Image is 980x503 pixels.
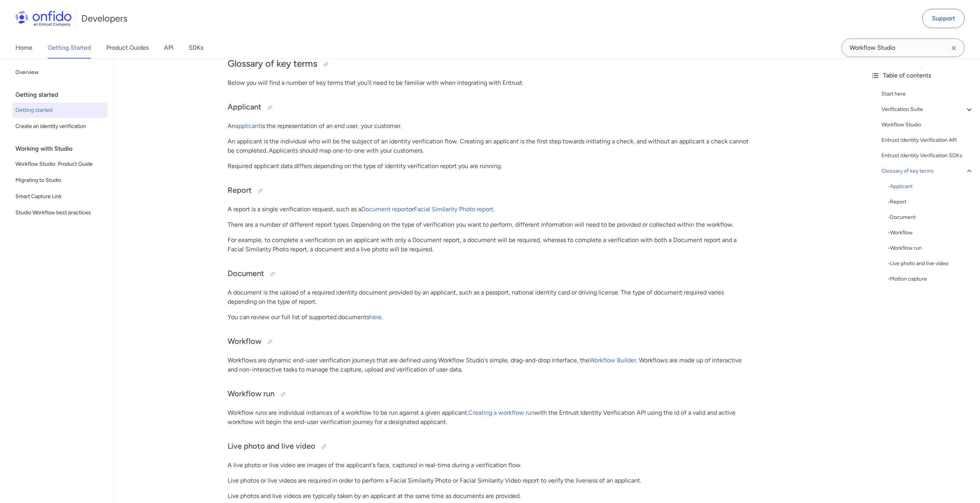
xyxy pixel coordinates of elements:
h3: Workflow [228,336,751,348]
p: A document is the upload of a required identity document provided by an applicant, such as a pass... [228,288,751,306]
p: Live photos or live videos are required in order to perform a Facial Similarity Photo or Facial S... [228,476,751,485]
span: Create an identity verification [15,122,104,131]
div: - Motion capture [888,274,974,284]
h3: Report [228,185,751,197]
a: Create an identity verification [12,119,107,134]
a: Document report [361,205,409,213]
div: - Workflow run [888,244,974,253]
a: Getting Started [48,37,91,59]
a: Workflow Builder [589,357,636,364]
a: SDKs [189,37,203,59]
h1: Developers [81,12,127,25]
a: Creating a workflow run [468,409,534,416]
h2: Glossary of key terms [228,57,751,71]
a: Workflow Studio: Product Guide [12,156,107,172]
h3: Document [228,268,751,280]
p: There are a number of different report types. Depending on the type of verification you want to p... [228,220,751,229]
div: Table of contents [871,71,974,80]
a: -Motion capture [888,274,974,284]
h3: Applicant [228,101,751,114]
a: Workflow Studio [881,120,974,130]
a: -Applicant [888,182,974,191]
span: Getting started [15,106,104,115]
p: A report is a single verification request, such as a or . [228,205,751,214]
span: Workflow Studio: Product Guide [15,160,104,169]
a: Smart Capture Link [12,189,107,204]
a: Product Guides [106,37,149,59]
a: Home [15,37,32,59]
a: Overview [12,65,107,80]
a: applicant [235,122,261,130]
input: Onfido search input field [841,39,965,57]
svg: Clear search field button [949,44,958,53]
a: here [369,313,382,321]
span: Studio Workflow best practices [15,208,104,217]
div: Working with Studio [15,141,111,156]
a: Entrust Identity Verification API [881,136,974,145]
div: Getting started [15,87,111,103]
div: - Report [888,197,974,207]
a: -Workflow run [888,244,974,253]
p: Below you will find a number of key terms that you'll need to be familiar with when integrating w... [228,78,751,87]
h3: Live photo and live video [228,441,751,453]
span: Overview [15,68,104,77]
a: Support [922,9,965,28]
a: -Document [888,213,974,222]
span: Migrating to Studio [15,176,104,185]
p: An is the representation of an end user, your customer. [228,121,751,131]
p: An applicant is the individual who will be the subject of an identity verification flow. Creating... [228,137,751,155]
a: API [164,37,173,59]
a: -Report [888,197,974,207]
a: Verification Suite [881,105,974,114]
a: Studio Workflow best practices [12,205,107,220]
a: Start here [881,89,974,99]
a: Facial Similarity Photo report [414,205,493,213]
img: Onfido Logo [15,11,72,26]
a: Glossary of key terms [881,167,974,176]
div: - Live photo and live video [888,259,974,268]
div: - Document [888,213,974,222]
p: A live photo or live video are images of the applicant's face, captured in real-time during a ver... [228,461,751,470]
span: Smart Capture Link [15,192,104,201]
div: - Workflow [888,228,974,237]
a: Migrating to Studio [12,173,107,188]
a: Getting started [12,103,107,118]
p: For example, to complete a verification on an applicant with only a Document report, a document w... [228,236,751,254]
a: Entrust Identity Verification SDKs [881,151,974,160]
a: -Live photo and live video [888,259,974,268]
p: Workflow runs are individual instances of a workflow to be run against a given applicant. with th... [228,408,751,427]
p: You can review our full list of supported documents . [228,313,751,322]
p: Required applicant data differs depending on the type of identity verification report you are run... [228,161,751,171]
a: -Workflow [888,228,974,237]
div: - Applicant [888,182,974,191]
p: Workflows are dynamic end-user verification journeys that are defined using Workflow Studio's sim... [228,356,751,374]
p: Live photos and live videos are typically taken by an applicant at the same time as documents are... [228,491,751,501]
h3: Workflow run [228,388,751,400]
